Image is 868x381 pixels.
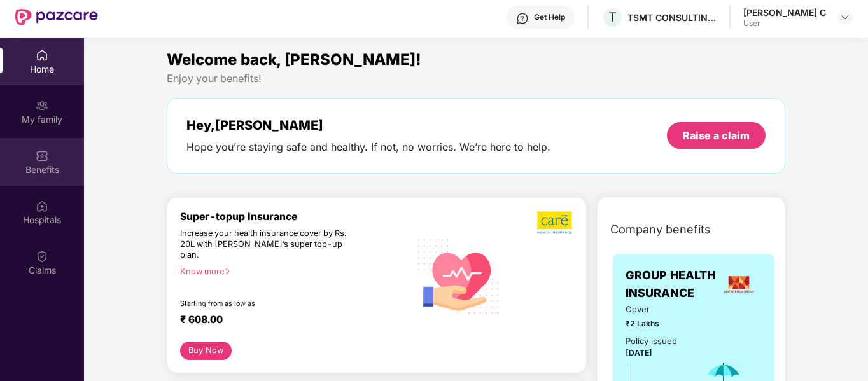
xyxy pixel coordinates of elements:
span: [DATE] [626,348,652,357]
img: insurerLogo [722,267,756,301]
div: ₹ 608.00 [180,314,397,329]
div: Starting from as low as [180,300,356,308]
img: svg+xml;base64,PHN2ZyBpZD0iSGVscC0zMngzMiIgeG1sbnM9Imh0dHA6Ly93d3cudzMub3JnLzIwMDAvc3ZnIiB3aWR0aD... [516,12,529,25]
img: svg+xml;base64,PHN2ZyB4bWxucz0iaHR0cDovL3d3dy53My5vcmcvMjAwMC9zdmciIHhtbG5zOnhsaW5rPSJodHRwOi8vd3... [410,226,508,326]
div: Hey, [PERSON_NAME] [186,118,550,133]
div: Get Help [534,12,565,22]
span: Welcome back, [PERSON_NAME]! [167,50,421,69]
div: Hope you’re staying safe and healthy. If not, no worries. We’re here to help. [186,141,550,154]
div: Policy issued [626,335,677,348]
div: Enjoy your benefits! [167,72,785,85]
span: GROUP HEALTH INSURANCE [626,267,716,303]
button: Buy Now [180,342,232,360]
span: T [608,10,617,25]
div: Increase your health insurance cover by Rs. 20L with [PERSON_NAME]’s super top-up plan. [180,228,354,261]
span: Cover [626,303,685,316]
img: New Pazcare Logo [15,9,98,25]
img: svg+xml;base64,PHN2ZyB3aWR0aD0iMjAiIGhlaWdodD0iMjAiIHZpZXdCb3g9IjAgMCAyMCAyMCIgZmlsbD0ibm9uZSIgeG... [36,99,48,112]
img: svg+xml;base64,PHN2ZyBpZD0iSG9zcGl0YWxzIiB4bWxucz0iaHR0cDovL3d3dy53My5vcmcvMjAwMC9zdmciIHdpZHRoPS... [36,200,48,212]
div: TSMT CONSULTING PRIVATE LIMITED [627,11,717,24]
span: right [224,268,231,275]
div: Know more [180,267,402,275]
img: svg+xml;base64,PHN2ZyBpZD0iSG9tZSIgeG1sbnM9Imh0dHA6Ly93d3cudzMub3JnLzIwMDAvc3ZnIiB3aWR0aD0iMjAiIG... [36,49,48,62]
div: [PERSON_NAME] C [743,6,826,18]
img: svg+xml;base64,PHN2ZyBpZD0iQ2xhaW0iIHhtbG5zPSJodHRwOi8vd3d3LnczLm9yZy8yMDAwL3N2ZyIgd2lkdGg9IjIwIi... [36,250,48,263]
img: svg+xml;base64,PHN2ZyBpZD0iQmVuZWZpdHMiIHhtbG5zPSJodHRwOi8vd3d3LnczLm9yZy8yMDAwL3N2ZyIgd2lkdGg9Ij... [36,149,48,162]
img: b5dec4f62d2307b9de63beb79f102df3.png [537,211,573,235]
div: User [743,18,826,29]
div: Raise a claim [683,128,750,142]
span: Company benefits [610,221,711,239]
div: Super-topup Insurance [180,211,410,223]
img: svg+xml;base64,PHN2ZyBpZD0iRHJvcGRvd24tMzJ4MzIiIHhtbG5zPSJodHRwOi8vd3d3LnczLm9yZy8yMDAwL3N2ZyIgd2... [840,12,850,22]
span: ₹2 Lakhs [626,317,685,329]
